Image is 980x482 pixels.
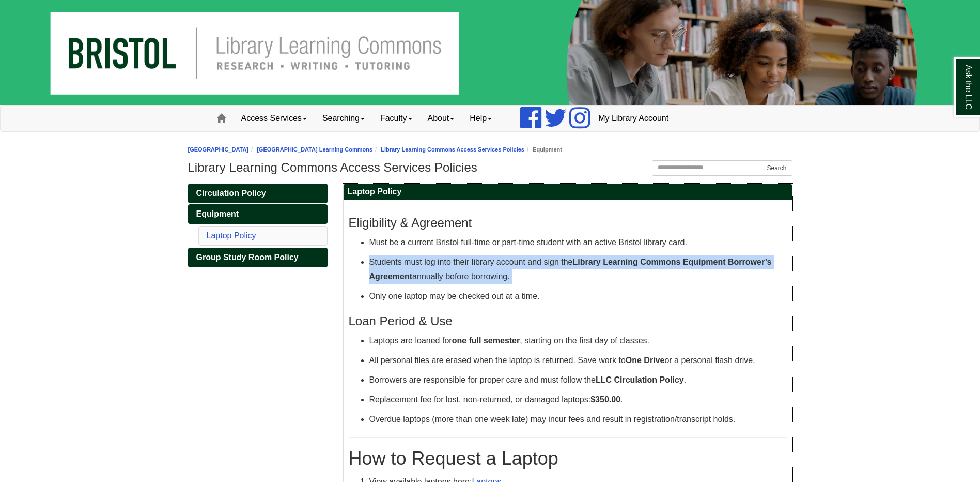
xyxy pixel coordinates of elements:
[188,248,328,267] a: Group Study Room Policy
[462,106,500,131] a: Help
[372,106,420,131] a: Faculty
[369,258,772,281] strong: Library Learning Commons Equipment Borrower’s Agreement
[196,189,266,198] span: Circulation Policy
[188,145,792,155] nav: breadcrumb
[369,412,787,427] p: Overdue laptops (more than one week late) may incur fees and result in registration/transcript ho...
[196,253,299,262] span: Group Study Room Policy
[524,145,562,155] li: Equipment
[369,235,787,250] p: Must be a current Bristol full-time or part-time student with an active Bristol library card.
[369,373,787,387] p: Borrowers are responsible for proper care and must follow the .
[590,395,620,404] strong: $350.00
[452,336,520,345] strong: one full semester
[369,353,787,368] p: All personal files are erased when the laptop is returned. Save work to or a personal flash drive.
[369,334,787,348] p: Laptops are loaned for , starting on the first day of classes.
[596,375,684,384] strong: LLC Circulation Policy
[369,289,787,304] p: Only one laptop may be checked out at a time.
[349,314,787,328] h3: Loan Period & Use
[315,106,372,131] a: Searching
[381,146,524,153] a: Library Learning Commons Access Services Policies
[590,106,676,131] a: My Library Account
[188,184,328,267] div: Guide Pages
[420,106,462,131] a: About
[188,160,792,175] h1: Library Learning Commons Access Services Policies
[626,356,665,365] strong: One Drive
[761,160,792,176] button: Search
[196,209,239,218] span: Equipment
[344,184,792,200] h2: Laptop Policy
[234,106,315,131] a: Access Services
[349,448,787,470] h1: How to Request a Laptop
[369,393,787,407] p: Replacement fee for lost, non-returned, or damaged laptops: .
[188,184,328,203] a: Circulation Policy
[369,255,787,284] p: Students must log into their library account and sign the annually before borrowing.
[257,146,372,153] a: [GEOGRAPHIC_DATA] Learning Commons
[188,146,249,153] a: [GEOGRAPHIC_DATA]
[188,204,328,224] a: Equipment
[207,231,256,240] a: Laptop Policy
[349,216,787,230] h3: Eligibility & Agreement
